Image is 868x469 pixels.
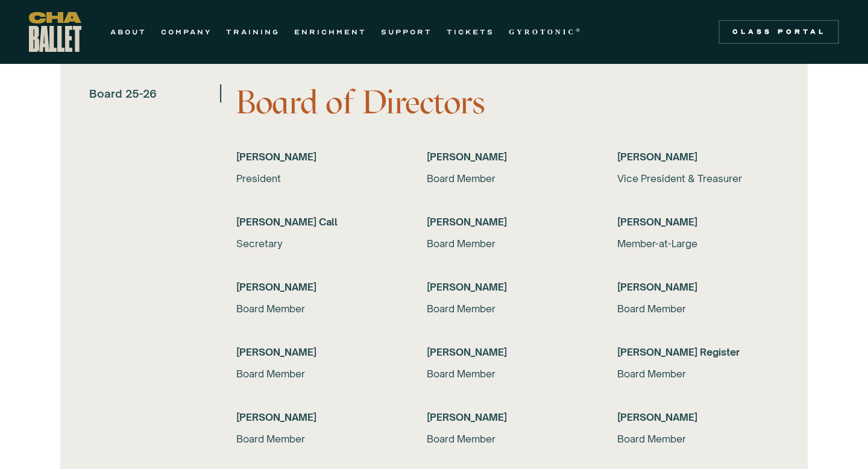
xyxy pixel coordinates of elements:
[617,171,779,186] div: Vice President & Treasurer
[236,367,398,381] div: Board Member
[617,280,779,294] h6: [PERSON_NAME]
[427,301,588,316] div: Board Member
[236,432,398,446] div: Board Member
[617,432,779,446] div: Board Member
[236,280,398,294] h6: [PERSON_NAME]
[427,280,588,294] h6: [PERSON_NAME]
[236,215,398,229] h6: [PERSON_NAME] Call
[617,215,779,229] h6: [PERSON_NAME]
[726,27,832,37] div: Class Portal
[576,27,582,33] sup: ®
[236,236,398,251] div: Secretary
[110,25,146,39] a: ABOUT
[509,28,576,36] strong: GYROTONIC
[509,25,582,39] a: GYROTONIC®
[617,150,779,164] h6: [PERSON_NAME]
[236,150,398,164] h6: [PERSON_NAME]
[427,236,588,251] div: Board Member
[427,410,588,424] h6: [PERSON_NAME]
[161,25,212,39] a: COMPANY
[294,25,366,39] a: ENRICHMENT
[617,236,779,251] div: Member-at-Large
[427,150,588,164] h6: [PERSON_NAME]
[89,84,157,102] div: Board 25-26
[617,301,779,316] div: Board Member
[427,171,588,186] div: Board Member
[427,432,588,446] div: Board Member
[381,25,432,39] a: SUPPORT
[427,345,588,359] h6: [PERSON_NAME]
[617,345,779,359] h6: [PERSON_NAME] Register
[236,84,779,121] h4: Board of Directors
[236,301,398,316] div: Board Member
[427,367,588,381] div: Board Member
[617,367,779,381] div: Board Member
[236,171,398,186] div: President
[29,12,81,52] a: home
[719,20,839,44] a: Class Portal
[447,25,494,39] a: TICKETS
[226,25,280,39] a: TRAINING
[236,345,398,359] h6: [PERSON_NAME]
[236,410,398,424] h6: [PERSON_NAME]
[617,410,779,424] h6: [PERSON_NAME]
[427,215,588,229] h6: [PERSON_NAME]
